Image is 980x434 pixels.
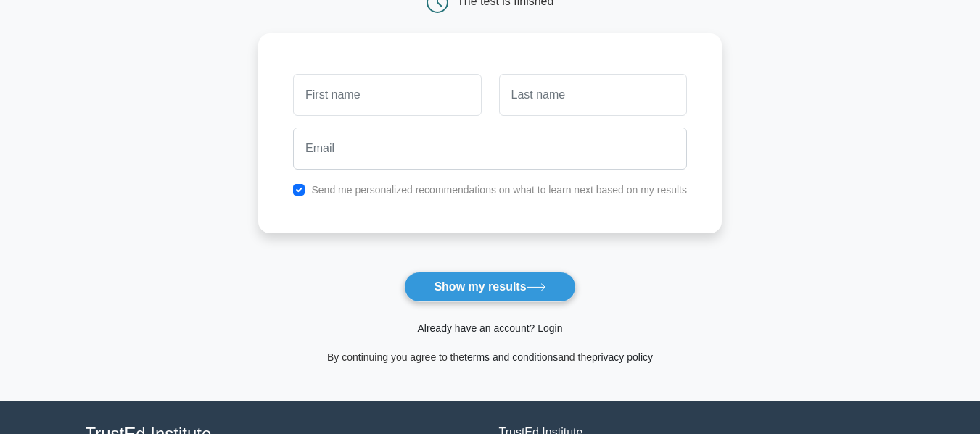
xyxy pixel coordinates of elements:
a: terms and conditions [464,351,558,363]
label: Send me personalized recommendations on what to learn next based on my results [311,184,687,196]
button: Show my results [404,272,575,302]
input: Email [293,128,687,170]
div: By continuing you agree to the and the [250,349,730,366]
a: privacy policy [592,351,653,363]
input: Last name [499,74,687,116]
input: First name [293,74,481,116]
a: Already have an account? Login [417,322,562,334]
